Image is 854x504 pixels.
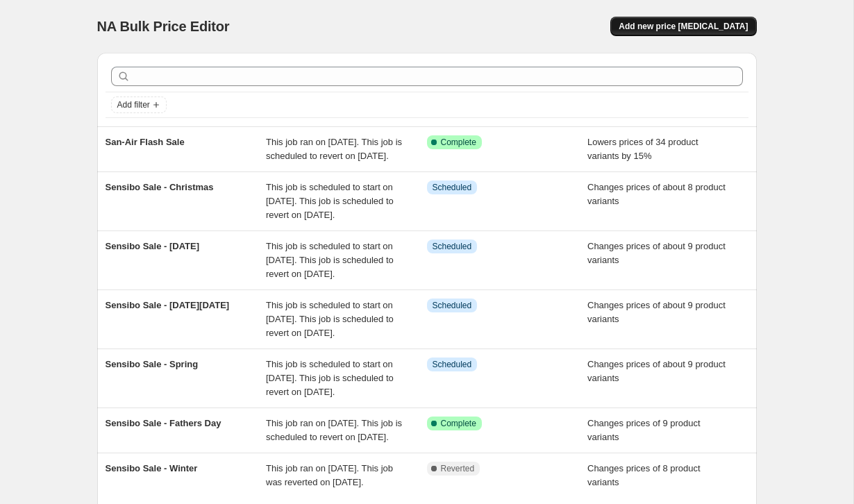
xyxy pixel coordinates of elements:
span: Sensibo Sale - [DATE] [106,241,200,251]
span: Complete [441,137,476,148]
span: Sensibo Sale - Fathers Day [106,418,221,428]
span: Sensibo Sale - Winter [106,463,198,473]
span: Changes prices of 8 product variants [587,463,701,487]
span: Scheduled [433,241,472,252]
span: Changes prices of about 8 product variants [587,182,726,206]
span: Sensibo Sale - Spring [106,359,199,369]
button: Add filter [111,96,167,113]
span: Changes prices of about 9 product variants [587,300,726,324]
span: This job ran on [DATE]. This job is scheduled to revert on [DATE]. [266,418,402,442]
span: Add new price [MEDICAL_DATA] [619,21,748,32]
span: Add filter [117,99,150,110]
span: This job is scheduled to start on [DATE]. This job is scheduled to revert on [DATE]. [266,182,394,220]
span: Changes prices of about 9 product variants [587,359,726,383]
span: This job ran on [DATE]. This job is scheduled to revert on [DATE]. [266,137,402,161]
span: This job is scheduled to start on [DATE]. This job is scheduled to revert on [DATE]. [266,359,394,397]
span: Changes prices of about 9 product variants [587,241,726,265]
span: Lowers prices of 34 product variants by 15% [587,137,698,161]
span: Sensibo Sale - [DATE][DATE] [106,300,230,310]
button: Add new price [MEDICAL_DATA] [610,17,756,36]
span: This job is scheduled to start on [DATE]. This job is scheduled to revert on [DATE]. [266,241,394,279]
span: Scheduled [433,300,472,311]
span: Sensibo Sale - Christmas [106,182,214,192]
span: Scheduled [433,182,472,193]
span: This job is scheduled to start on [DATE]. This job is scheduled to revert on [DATE]. [266,300,394,338]
span: This job ran on [DATE]. This job was reverted on [DATE]. [266,463,393,487]
span: NA Bulk Price Editor [97,19,230,34]
span: Complete [441,418,476,429]
span: Changes prices of 9 product variants [587,418,701,442]
span: San-Air Flash Sale [106,137,185,147]
span: Reverted [441,463,475,474]
span: Scheduled [433,359,472,370]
